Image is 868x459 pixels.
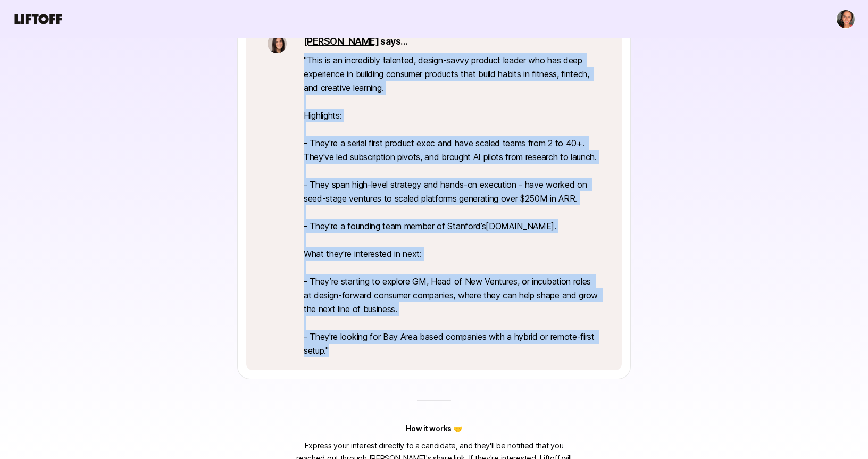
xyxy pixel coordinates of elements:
a: [DOMAIN_NAME] [486,221,554,231]
p: " This is an incredibly talented, design-savvy product leader who has deep experience in building... [304,53,600,357]
img: 71d7b91d_d7cb_43b4_a7ea_a9b2f2cc6e03.jpg [268,34,287,53]
p: How it works 🤝 [406,422,462,435]
button: Lia Siebert [836,10,855,29]
p: says... [304,34,600,49]
img: Lia Siebert [837,10,855,28]
a: [PERSON_NAME] [304,36,379,47]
